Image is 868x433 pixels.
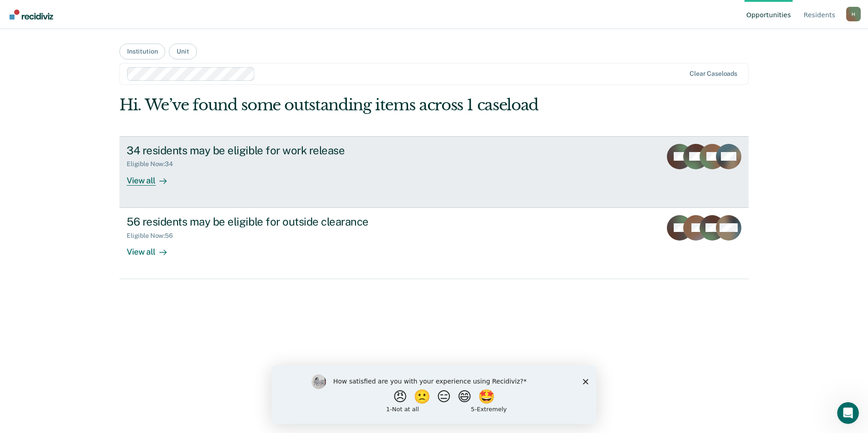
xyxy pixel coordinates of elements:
[119,136,749,208] a: 34 residents may be eligible for work releaseEligible Now:34View all
[837,402,859,424] iframe: Intercom live chat
[846,7,861,21] div: H
[119,96,623,114] div: Hi. We’ve found some outstanding items across 1 caseload
[127,168,178,186] div: View all
[127,232,180,240] div: Eligible Now : 56
[127,160,180,168] div: Eligible Now : 34
[119,208,749,279] a: 56 residents may be eligible for outside clearanceEligible Now:56View all
[127,239,178,257] div: View all
[169,44,197,59] button: Unit
[690,70,737,78] div: Clear caseloads
[127,144,445,157] div: 34 residents may be eligible for work release
[119,44,165,59] button: Institution
[271,365,597,424] iframe: Survey by Kim from Recidiviz
[10,10,53,20] img: Recidiviz
[846,7,861,21] button: Profile dropdown button
[127,215,445,228] div: 56 residents may be eligible for outside clearance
